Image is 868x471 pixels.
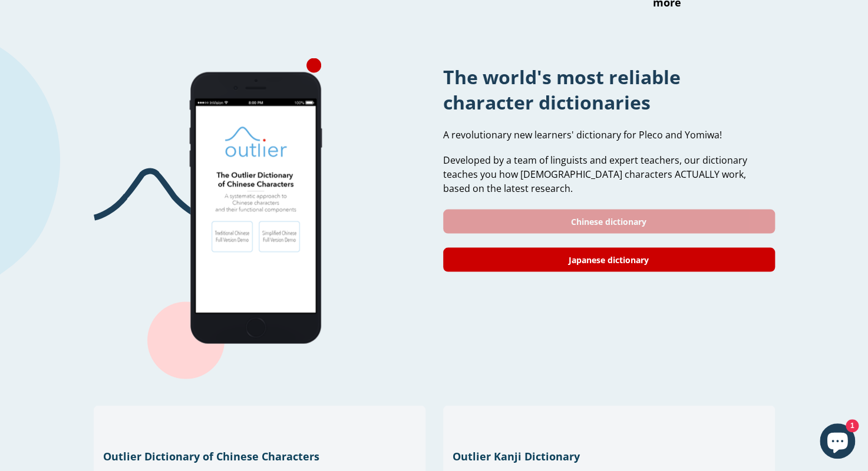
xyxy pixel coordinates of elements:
[443,153,747,194] span: Developed by a team of linguists and expert teachers, our dictionary teaches you how [DEMOGRAPHIC...
[453,449,765,463] h3: Outlier Kanji Dictionary
[443,247,775,271] a: Japanese dictionary
[103,449,416,463] h3: Outlier Dictionary of Chinese Characters
[816,423,859,462] inbox-online-store-chat: Shopify online store chat
[443,209,775,233] a: Chinese dictionary
[443,64,775,114] h1: The world's most reliable character dictionaries
[443,128,722,141] span: A revolutionary new learners' dictionary for Pleco and Yomiwa!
